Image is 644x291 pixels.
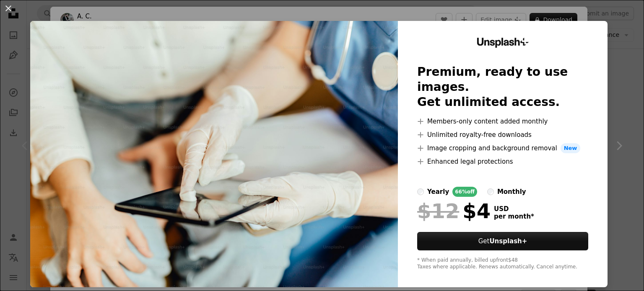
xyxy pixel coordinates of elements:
[452,187,477,197] div: 66% off
[487,188,494,195] input: monthly
[417,200,491,222] div: $4
[561,143,581,153] span: New
[417,200,459,222] span: $12
[494,213,534,220] span: per month *
[494,205,534,213] span: USD
[417,157,588,167] li: Enhanced legal protections
[417,130,588,140] li: Unlimited royalty-free downloads
[417,257,588,270] div: * When paid annually, billed upfront $48 Taxes where applicable. Renews automatically. Cancel any...
[427,187,449,197] div: yearly
[417,64,588,110] h2: Premium, ready to use images. Get unlimited access.
[417,232,588,250] button: GetUnsplash+
[417,116,588,126] li: Members-only content added monthly
[417,188,424,195] input: yearly66%off
[497,187,526,197] div: monthly
[489,237,527,245] strong: Unsplash+
[417,143,588,153] li: Image cropping and background removal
